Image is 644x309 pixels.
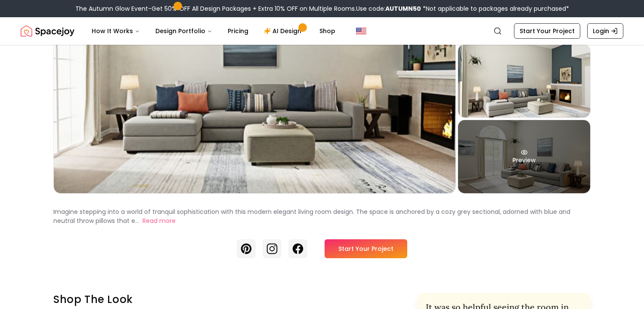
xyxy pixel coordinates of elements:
[356,26,366,36] img: United States
[53,207,570,225] p: Imagine stepping into a world of tranquil sophistication with this modern elegant living room des...
[53,293,400,306] h3: Shop the look
[142,216,176,226] button: Read more
[21,17,623,45] nav: Global
[356,4,421,13] span: Use code:
[587,23,623,39] a: Login
[458,120,590,193] div: Preview
[514,23,580,39] a: Start Your Project
[385,4,421,13] b: AUTUMN50
[21,22,74,40] img: Spacejoy Logo
[85,22,147,40] button: How It Works
[325,239,407,258] a: Start Your Project
[313,22,342,40] a: Shop
[149,22,219,40] button: Design Portfolio
[85,22,342,40] nav: Main
[421,4,569,13] span: *Not applicable to packages already purchased*
[21,22,74,40] a: Spacejoy
[221,22,255,40] a: Pricing
[257,22,311,40] a: AI Design
[75,4,569,13] div: The Autumn Glow Event-Get 50% OFF All Design Packages + Extra 10% OFF on Multiple Rooms.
